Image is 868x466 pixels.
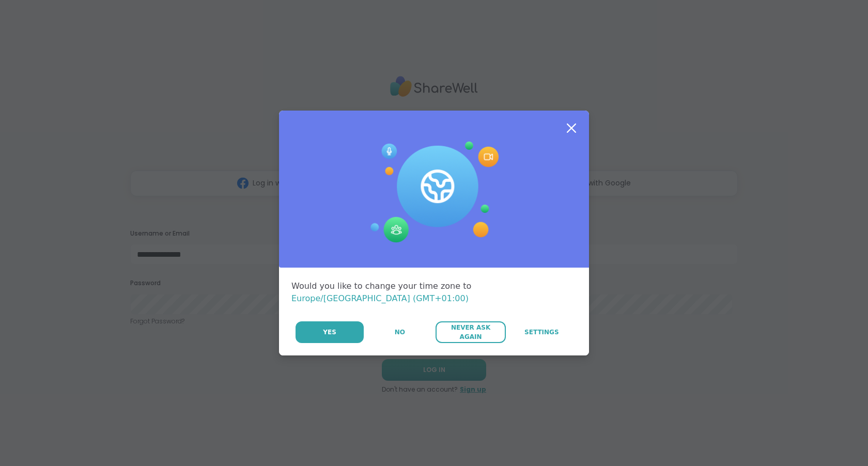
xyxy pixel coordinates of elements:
img: Session Experience [369,142,499,243]
button: Yes [296,321,364,343]
button: Never Ask Again [436,321,505,343]
span: Never Ask Again [441,323,500,341]
span: No [395,328,405,337]
a: Settings [507,321,577,343]
span: Europe/[GEOGRAPHIC_DATA] (GMT+01:00) [291,293,469,303]
span: Yes [323,328,336,337]
span: Settings [524,328,559,337]
div: Would you like to change your time zone to [291,280,577,305]
button: No [365,321,435,343]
